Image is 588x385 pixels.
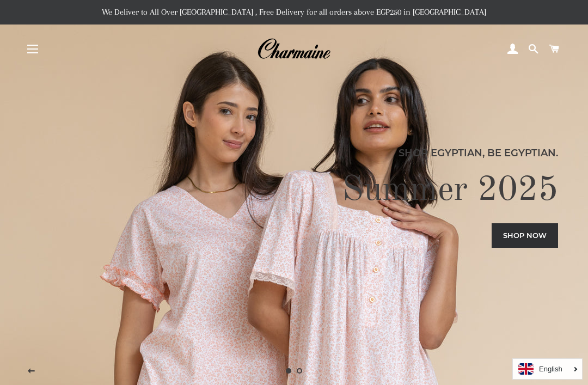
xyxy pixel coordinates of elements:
[257,37,330,61] img: Charmaine Egypt
[492,223,558,247] a: Shop now
[283,365,294,376] a: Slide 1, current
[294,365,305,376] a: Load slide 2
[540,358,567,385] button: Next slide
[30,145,559,161] p: Shop Egyptian, Be Egyptian.
[539,365,562,372] i: English
[30,169,559,212] h2: Summer 2025
[18,358,45,385] button: Previous slide
[518,363,577,375] a: English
